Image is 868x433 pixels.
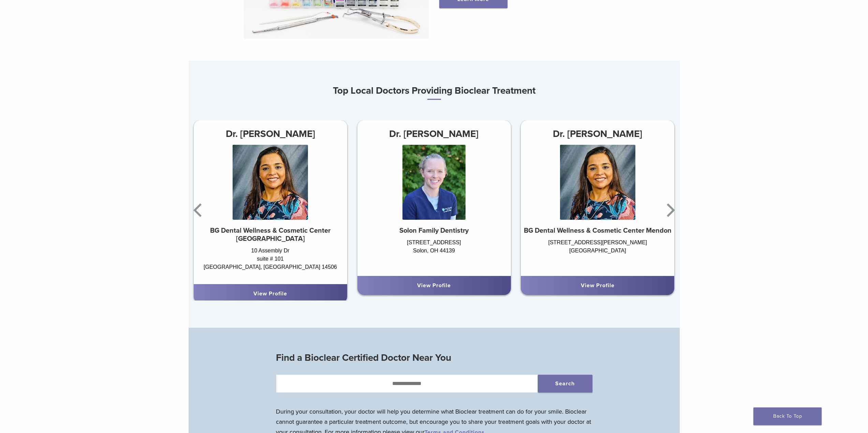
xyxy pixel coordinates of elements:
img: Dr. Bhumija Gupta [560,145,635,220]
img: Dr. Bhumija Gupta [233,145,308,220]
h3: Find a Bioclear Certified Doctor Near You [276,350,592,366]
img: Dr. Laura Walsh [402,145,466,220]
button: Search [538,375,592,392]
strong: BG Dental Wellness & Cosmetic Center Mendon [524,227,672,235]
button: Previous [192,190,206,231]
h3: Dr. [PERSON_NAME] [194,126,347,142]
h3: Dr. [PERSON_NAME] [521,126,674,142]
a: View Profile [253,290,287,297]
a: Back To Top [753,407,822,425]
a: View Profile [581,282,615,289]
h3: Top Local Doctors Providing Bioclear Treatment [189,82,680,100]
div: [STREET_ADDRESS][PERSON_NAME] [GEOGRAPHIC_DATA] [521,238,674,269]
div: 10 Assembly Dr suite # 101 [GEOGRAPHIC_DATA], [GEOGRAPHIC_DATA] 14506 [194,247,347,277]
strong: Solon Family Dentistry [399,227,469,235]
button: Next [663,190,676,231]
h3: Dr. [PERSON_NAME] [357,126,511,142]
a: View Profile [417,282,451,289]
strong: BG Dental Wellness & Cosmetic Center [GEOGRAPHIC_DATA] [210,227,330,243]
div: [STREET_ADDRESS] Solon, OH 44139 [357,238,511,269]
